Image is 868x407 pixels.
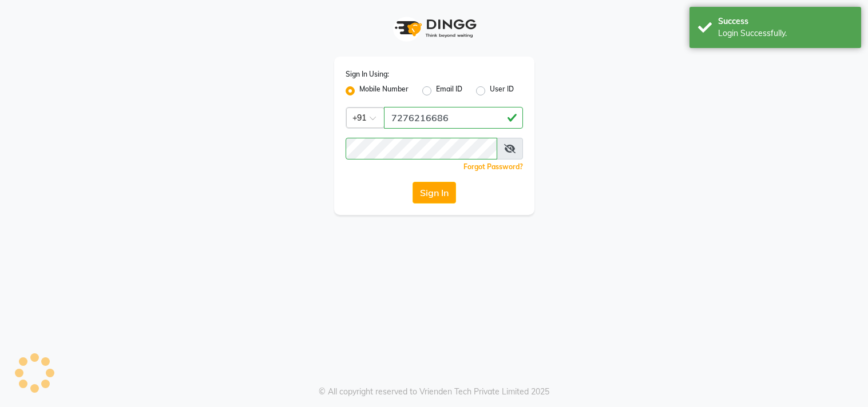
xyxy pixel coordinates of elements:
input: Username [384,107,523,129]
label: Mobile Number [359,84,409,98]
a: Forgot Password? [463,162,523,171]
div: Login Successfully. [718,27,853,39]
label: Email ID [436,84,462,98]
img: logo1.svg [389,11,480,45]
label: Sign In Using: [346,69,389,79]
input: Username [346,138,497,159]
div: Success [718,15,853,27]
label: User ID [490,84,514,98]
button: Sign In [413,182,456,203]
